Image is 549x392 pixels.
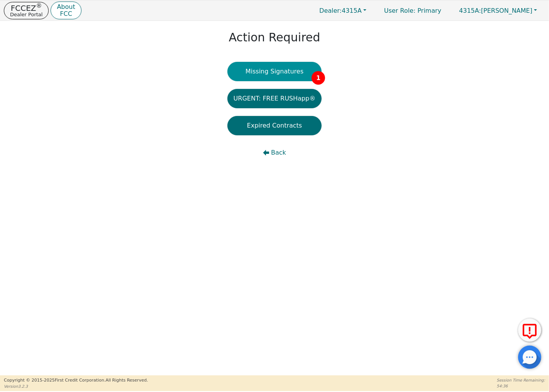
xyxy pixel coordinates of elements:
p: FCCEZ [10,4,42,12]
span: Dealer: [319,7,342,14]
sup: ® [36,2,42,9]
button: Missing Signatures1 [227,62,322,81]
button: URGENT: FREE RUSHapp® [227,89,322,108]
button: 4315A:[PERSON_NAME] [451,5,545,17]
span: All Rights Reserved. [105,378,148,383]
span: 4315A [319,7,362,14]
a: User Role: Primary [376,3,449,18]
button: Report Error to FCC [518,319,541,342]
p: Dealer Portal [10,12,42,17]
span: User Role : [384,7,415,14]
h1: Action Required [229,31,320,44]
p: FCC [57,11,75,17]
button: FCCEZ®Dealer Portal [4,2,49,19]
p: Primary [376,3,449,18]
p: About [57,4,75,10]
p: Session Time Remaining: [497,377,545,383]
span: Back [271,148,286,157]
p: 54:36 [497,383,545,389]
button: Expired Contracts [227,116,322,135]
button: Dealer:4315A [311,5,374,17]
span: 4315A: [459,7,481,14]
p: Version 3.2.3 [4,383,148,389]
p: Copyright © 2015- 2025 First Credit Corporation. [4,377,148,384]
button: AboutFCC [51,2,81,20]
span: 1 [312,71,325,85]
button: Back [227,143,322,162]
span: [PERSON_NAME] [459,7,532,14]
